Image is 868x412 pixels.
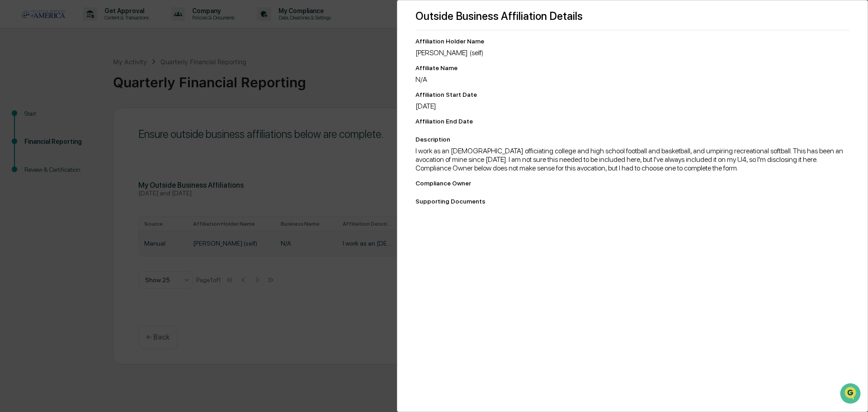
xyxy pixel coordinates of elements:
div: Affiliate Name [415,64,849,71]
div: [DATE] [415,102,849,110]
div: Description [415,136,849,143]
div: Affiliation Holder Name [415,38,849,45]
p: How can we help? [9,19,165,33]
span: Attestations [75,114,112,123]
a: 🖐️Preclearance [5,110,62,127]
a: 🗄️Attestations [62,110,116,127]
div: Affiliation Start Date [415,91,849,98]
span: Pylon [90,153,109,160]
div: We're available if you need us! [31,78,114,85]
iframe: Open customer support [839,382,863,407]
div: Start new chat [31,69,148,78]
div: I work as an [DEMOGRAPHIC_DATA] officiating college and high school football and basketball, and ... [415,147,849,172]
div: 🔎 [9,132,16,139]
a: 🔎Data Lookup [5,128,61,144]
div: 🗄️ [66,115,73,122]
button: Start new chat [154,72,165,83]
div: N/A [415,75,849,84]
img: 1746055101610-c473b297-6a78-478c-a979-82029cc54cd1 [9,69,25,85]
div: Affiliation End Date [415,118,849,125]
div: Supporting Documents [415,198,849,205]
div: Outside Business Affiliation Details [415,9,849,23]
div: [PERSON_NAME] (self) [415,48,849,57]
a: Powered byPylon [64,153,109,160]
span: Data Lookup [18,131,57,140]
div: 🖐️ [9,115,16,122]
span: Preclearance [18,114,58,123]
div: Compliance Owner [415,180,849,187]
